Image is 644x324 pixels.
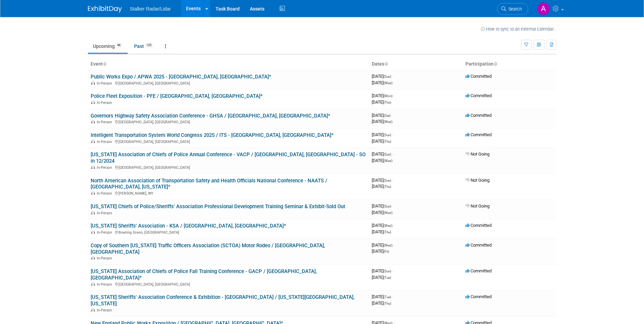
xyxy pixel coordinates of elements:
span: (Sun) [384,204,391,208]
a: [US_STATE] Sheriffs' Association - KSA / [GEOGRAPHIC_DATA], [GEOGRAPHIC_DATA]* [91,223,286,229]
th: Event [88,58,369,70]
span: - [393,223,394,228]
a: Sort by Start Date [384,61,388,67]
img: In-Person Event [91,256,95,259]
span: [DATE] [372,132,393,137]
span: [DATE] [372,294,393,299]
span: Not Going [465,203,490,209]
span: (Sun) [384,75,391,78]
span: Committed [465,113,492,118]
div: [GEOGRAPHIC_DATA], [GEOGRAPHIC_DATA] [91,139,366,144]
div: [GEOGRAPHIC_DATA], [GEOGRAPHIC_DATA] [91,164,366,170]
span: [DATE] [372,268,393,273]
span: Committed [465,268,492,273]
span: (Wed) [384,120,392,124]
img: In-Person Event [91,191,95,195]
span: (Wed) [384,81,392,85]
span: [DATE] [372,210,392,215]
span: [DATE] [372,229,391,234]
a: [US_STATE] Chiefs of Police/Sheriffs' Association Professional Development Training Seminar & Exh... [91,203,345,210]
span: (Mon) [384,94,392,98]
a: Upcoming46 [88,40,128,53]
span: [DATE] [372,301,391,306]
img: In-Person Event [91,211,95,214]
img: In-Person Event [91,230,95,234]
span: [DATE] [372,203,393,209]
span: [DATE] [372,80,392,85]
span: (Thu) [384,302,391,305]
span: [DATE] [372,178,393,183]
a: Past125 [129,40,159,53]
img: ExhibitDay [88,6,122,13]
span: Stalker Radar/Lidar [130,6,171,12]
img: In-Person Event [91,81,95,85]
a: Sort by Participation Type [494,61,497,67]
div: [GEOGRAPHIC_DATA], [GEOGRAPHIC_DATA] [91,80,366,86]
a: How to sync to an external calendar... [481,26,556,32]
img: Anand Bellary [537,2,550,15]
a: [US_STATE] Sheriffs' Association Conference & Exhibition - [GEOGRAPHIC_DATA] / [US_STATE][GEOGRAP... [91,294,354,307]
div: [GEOGRAPHIC_DATA], [GEOGRAPHIC_DATA] [91,119,366,124]
span: 46 [115,43,123,48]
span: (Sat) [384,114,390,118]
span: (Fri) [384,250,389,253]
img: In-Person Event [91,282,95,286]
span: [DATE] [372,151,393,157]
span: Search [506,6,522,12]
span: [DATE] [372,74,393,79]
span: Committed [465,132,492,137]
span: (Thu) [384,230,391,234]
span: (Thu) [384,101,391,104]
span: [DATE] [372,249,389,254]
span: [DATE] [372,223,394,228]
th: Dates [369,58,463,70]
span: Committed [465,93,492,98]
span: (Sun) [384,152,391,156]
span: In-Person [97,140,114,144]
span: [DATE] [372,93,394,98]
span: - [392,151,393,157]
span: [DATE] [372,100,391,105]
span: [DATE] [372,242,394,248]
a: North American Association of Transportation Safety and Health Officials National Conference - NA... [91,178,327,190]
span: - [393,93,394,98]
img: In-Person Event [91,308,95,311]
span: (Wed) [384,244,392,247]
span: (Wed) [384,224,392,228]
span: In-Person [97,165,114,170]
span: - [392,74,393,79]
a: [US_STATE] Association of Chiefs of Police Annual Conference - VACP / [GEOGRAPHIC_DATA], [GEOGRAP... [91,151,366,164]
span: (Wed) [384,211,392,215]
span: - [392,268,393,273]
span: In-Person [97,282,114,287]
span: Not Going [465,178,490,183]
a: Search [497,3,528,15]
a: Copy of Southern [US_STATE] Traffic Officers Association (SCTOA) Motor Rodeo / [GEOGRAPHIC_DATA],... [91,242,325,255]
span: (Thu) [384,140,391,143]
span: In-Person [97,256,114,260]
span: In-Person [97,191,114,196]
span: Not Going [465,151,490,157]
span: (Sun) [384,179,391,182]
a: Intelligent Transportation System World Congress 2025 / ITS - [GEOGRAPHIC_DATA], [GEOGRAPHIC_DATA]* [91,132,334,138]
span: Committed [465,294,492,299]
span: [DATE] [372,119,392,124]
span: - [392,203,393,209]
img: In-Person Event [91,165,95,169]
span: - [392,132,393,137]
span: [DATE] [372,275,391,280]
img: In-Person Event [91,101,95,104]
span: (Sun) [384,133,391,137]
span: (Wed) [384,159,392,163]
span: Committed [465,242,492,248]
a: Police Fleet Exposition - PFE / [GEOGRAPHIC_DATA], [GEOGRAPHIC_DATA]* [91,93,263,99]
span: In-Person [97,230,114,235]
span: In-Person [97,81,114,86]
a: Sort by Event Name [103,61,106,67]
span: Committed [465,74,492,79]
span: [DATE] [372,139,391,144]
span: Committed [465,223,492,228]
a: [US_STATE] Association of Chiefs of Police Fall Training Conference - GACP / [GEOGRAPHIC_DATA], [... [91,268,317,281]
span: 125 [144,43,153,48]
span: [DATE] [372,184,391,189]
